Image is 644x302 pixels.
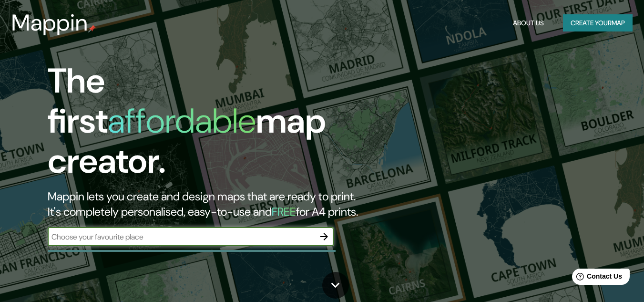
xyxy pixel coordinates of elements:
input: Choose your favourite place [48,231,315,242]
img: mappin-pin [88,25,96,32]
h1: affordable [108,99,256,143]
h5: FREE [272,204,296,219]
button: Create yourmap [563,14,633,32]
button: About Us [509,14,548,32]
h3: Mappin [11,10,88,36]
h2: Mappin lets you create and design maps that are ready to print. It's completely personalised, eas... [48,189,370,219]
iframe: Help widget launcher [559,265,634,292]
h1: The first map creator. [48,61,370,189]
